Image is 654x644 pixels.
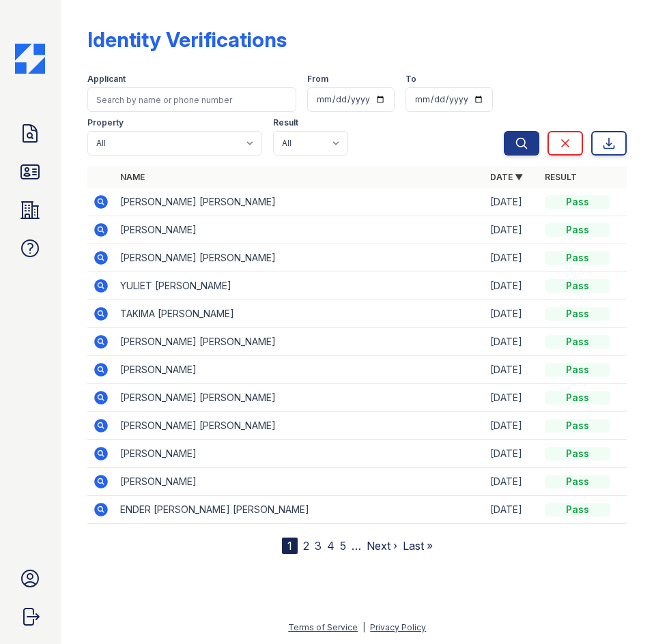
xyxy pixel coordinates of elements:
[485,300,539,328] td: [DATE]
[115,468,485,496] td: [PERSON_NAME]
[485,188,539,216] td: [DATE]
[352,538,361,554] span: …
[115,328,485,356] td: [PERSON_NAME] [PERSON_NAME]
[545,251,610,265] div: Pass
[485,216,539,244] td: [DATE]
[485,244,539,272] td: [DATE]
[120,172,145,182] a: Name
[485,328,539,356] td: [DATE]
[485,412,539,440] td: [DATE]
[485,384,539,412] td: [DATE]
[87,87,296,112] input: Search by name or phone number
[485,440,539,468] td: [DATE]
[327,539,335,553] a: 4
[315,539,322,553] a: 3
[490,172,523,182] a: Date ▼
[545,223,610,237] div: Pass
[115,188,485,216] td: [PERSON_NAME] [PERSON_NAME]
[115,412,485,440] td: [PERSON_NAME] [PERSON_NAME]
[115,384,485,412] td: [PERSON_NAME] [PERSON_NAME]
[282,538,298,554] div: 1
[545,419,610,433] div: Pass
[87,74,126,85] label: Applicant
[115,356,485,384] td: [PERSON_NAME]
[273,117,298,128] label: Result
[15,44,45,74] img: CE_Icon_Blue-c292c112584629df590d857e76928e9f676e5b41ef8f769ba2f05ee15b207248.png
[370,622,426,632] a: Privacy Policy
[545,307,610,321] div: Pass
[87,27,287,52] div: Identity Verifications
[403,539,433,553] a: Last »
[485,496,539,524] td: [DATE]
[307,74,328,85] label: From
[545,172,577,182] a: Result
[545,391,610,405] div: Pass
[406,74,416,85] label: To
[545,475,610,488] div: Pass
[545,503,610,516] div: Pass
[115,440,485,468] td: [PERSON_NAME]
[545,447,610,460] div: Pass
[485,468,539,496] td: [DATE]
[87,117,124,128] label: Property
[545,363,610,377] div: Pass
[115,272,485,300] td: YULIET [PERSON_NAME]
[115,300,485,328] td: TAKIMA [PERSON_NAME]
[115,244,485,272] td: [PERSON_NAME] [PERSON_NAME]
[485,272,539,300] td: [DATE]
[362,622,365,632] div: |
[115,496,485,524] td: ENDER [PERSON_NAME] [PERSON_NAME]
[367,539,397,553] a: Next ›
[545,279,610,293] div: Pass
[340,539,346,553] a: 5
[115,216,485,244] td: [PERSON_NAME]
[485,356,539,384] td: [DATE]
[545,335,610,349] div: Pass
[288,622,358,632] a: Terms of Service
[545,195,610,209] div: Pass
[303,539,309,553] a: 2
